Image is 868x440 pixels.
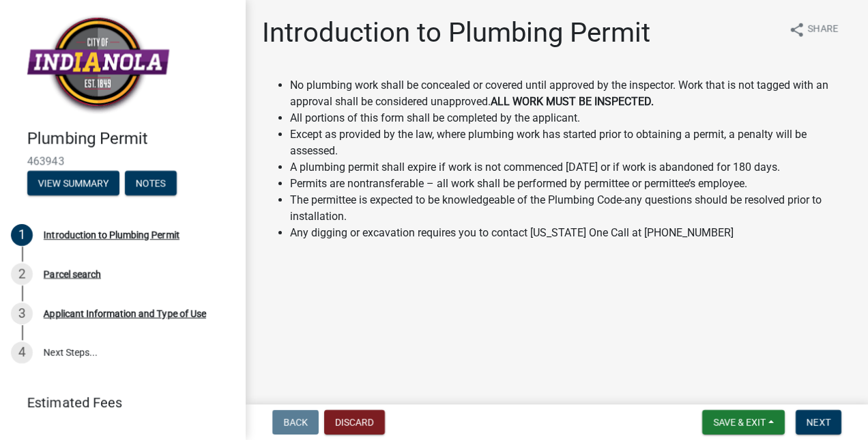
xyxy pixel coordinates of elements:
span: Share [808,22,838,38]
span: 463943 [27,154,218,167]
li: Permits are nontransferable – all work shall be performed by permittee or permittee’s employee. [290,176,851,192]
button: Save & Exit [702,410,785,435]
span: Next [807,417,830,428]
span: Save & Exit [713,417,766,428]
button: View Summary [27,171,119,195]
div: Parcel search [44,269,101,279]
img: City of Indianola, Iowa [27,14,169,115]
strong: ALL WORK MUST BE INSPECTED. [491,95,654,108]
div: 4 [11,342,33,363]
button: Next [796,410,841,435]
i: share [789,22,805,38]
li: No plumbing work shall be concealed or covered until approved by the inspector. Work that is not ... [290,77,851,110]
h1: Introduction to Plumbing Permit [262,16,650,49]
li: Any digging or excavation requires you to contact [US_STATE] One Call at [PHONE_NUMBER] [290,225,851,241]
wm-modal-confirm: Notes [125,178,177,189]
wm-modal-confirm: Summary [27,178,119,189]
div: Introduction to Plumbing Permit [44,230,179,240]
button: Notes [125,171,177,195]
h4: Plumbing Permit [27,129,235,149]
li: All portions of this form shall be completed by the applicant. [290,110,851,126]
a: Estimated Fees [11,389,224,416]
button: Discard [324,410,385,435]
li: A plumbing permit shall expire if work is not commenced [DATE] or if work is abandoned for 180 days. [290,159,851,176]
div: 1 [11,224,33,246]
div: 3 [11,303,33,325]
li: Except as provided by the law, where plumbing work has started prior to obtaining a permit, a pen... [290,126,851,159]
span: Back [283,417,308,428]
li: The permittee is expected to be knowledgeable of the Plumbing Code-any questions should be resolv... [290,192,851,225]
div: 2 [11,263,33,285]
div: Applicant Information and Type of Use [44,309,206,318]
button: Back [272,410,319,435]
button: shareShare [778,16,849,43]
